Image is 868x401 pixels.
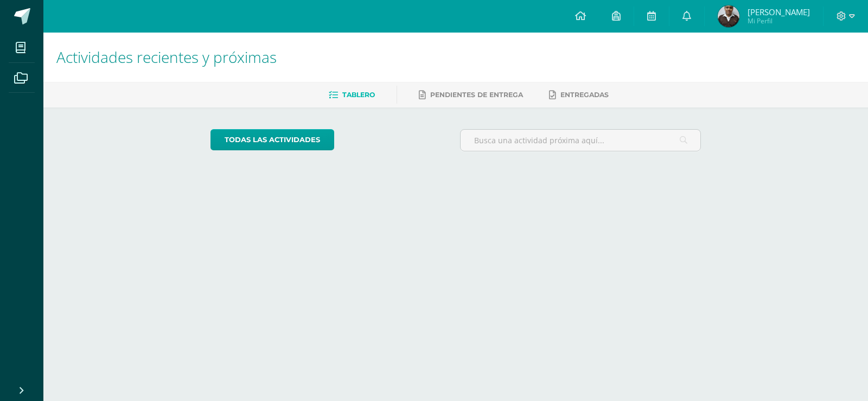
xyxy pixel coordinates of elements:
[560,91,609,99] span: Entregadas
[342,91,375,99] span: Tablero
[549,86,609,104] a: Entregadas
[329,86,375,104] a: Tablero
[461,130,701,151] input: Busca una actividad próxima aquí...
[748,7,810,17] span: [PERSON_NAME]
[430,91,523,99] span: Pendientes de entrega
[419,86,523,104] a: Pendientes de entrega
[56,47,277,67] span: Actividades recientes y próximas
[748,16,810,26] span: Mi Perfil
[210,129,334,150] a: todas las Actividades
[718,5,739,27] img: 1f3c94d8ae4c2f6e7adde7c6b2245b10.png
